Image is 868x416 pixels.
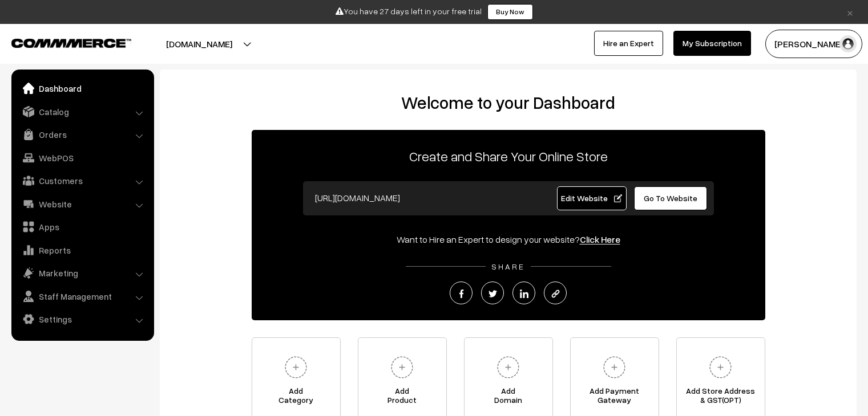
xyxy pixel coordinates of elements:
[599,352,630,383] img: plus.svg
[280,352,312,383] img: plus.svg
[171,92,845,113] h2: Welcome to your Dashboard
[14,217,150,237] a: Apps
[486,262,531,271] span: SHARE
[842,5,858,19] a: ×
[594,31,663,56] a: Hire an Expert
[839,35,857,52] img: user
[4,4,864,20] div: You have 27 days left in your free trial
[634,186,708,210] a: Go To Website
[11,39,131,47] img: COMMMERCE
[14,148,150,168] a: WebPOS
[14,170,150,191] a: Customers
[252,386,340,409] span: Add Category
[14,78,150,99] a: Dashboard
[465,386,552,409] span: Add Domain
[14,194,150,214] a: Website
[14,124,150,145] a: Orders
[492,352,524,383] img: plus.svg
[571,386,659,409] span: Add Payment Gateway
[673,31,751,56] a: My Subscription
[765,30,862,58] button: [PERSON_NAME]
[644,193,697,203] span: Go To Website
[14,286,150,307] a: Staff Management
[557,186,627,210] a: Edit Website
[14,101,150,122] a: Catalog
[705,352,736,383] img: plus.svg
[126,30,272,58] button: [DOMAIN_NAME]
[252,233,765,246] div: Want to Hire an Expert to design your website?
[677,386,765,409] span: Add Store Address & GST(OPT)
[561,193,622,203] span: Edit Website
[14,309,150,329] a: Settings
[386,352,418,383] img: plus.svg
[14,240,150,260] a: Reports
[487,4,533,20] a: Buy Now
[252,146,765,166] p: Create and Share Your Online Store
[11,35,111,49] a: COMMMERCE
[358,386,446,409] span: Add Product
[580,234,620,245] a: Click Here
[14,263,150,283] a: Marketing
